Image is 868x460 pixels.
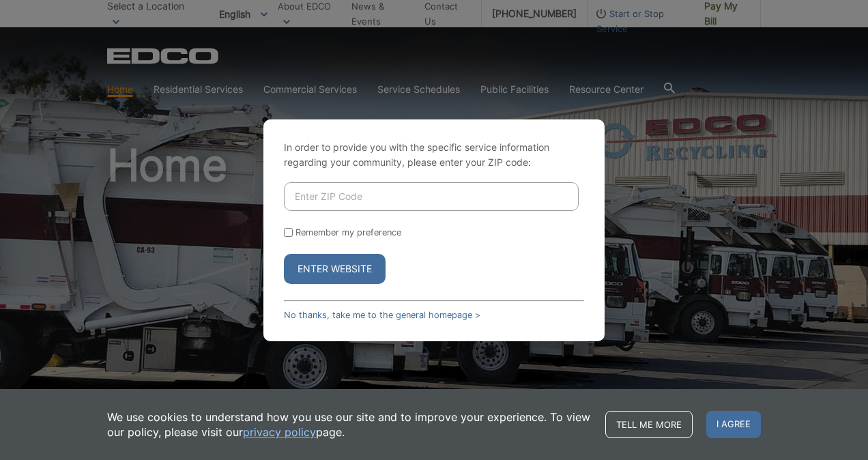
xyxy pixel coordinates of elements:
span: I agree [706,411,761,438]
a: privacy policy [243,425,316,440]
a: Tell me more [605,411,693,438]
a: No thanks, take me to the general homepage > [284,310,480,320]
p: In order to provide you with the specific service information regarding your community, please en... [284,140,584,170]
input: Enter ZIP Code [284,182,579,211]
label: Remember my preference [295,227,401,238]
button: Enter Website [284,254,386,284]
p: We use cookies to understand how you use our site and to improve your experience. To view our pol... [107,409,592,440]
